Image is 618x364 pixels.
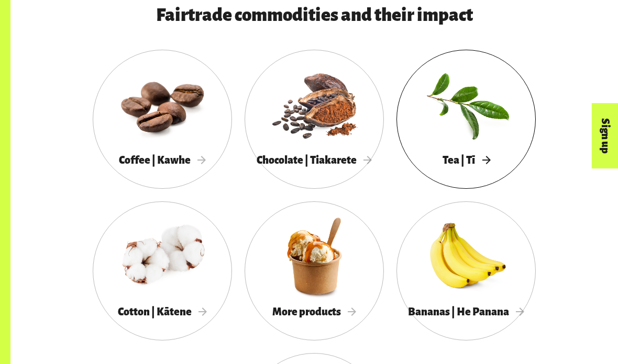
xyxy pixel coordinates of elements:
a: Tea | Tī [396,50,536,189]
a: More products [245,201,384,340]
a: Bananas | He Panana [396,201,536,340]
span: Bananas | He Panana [408,306,524,317]
span: Chocolate | Tiakarete [257,154,372,166]
h3: Fairtrade commodities and their impact [69,5,559,25]
a: Chocolate | Tiakarete [245,50,384,189]
a: Cotton | Kātene [93,201,232,340]
span: More products [272,306,356,317]
span: Coffee | Kawhe [119,154,206,166]
span: Tea | Tī [443,154,490,166]
a: Coffee | Kawhe [93,50,232,189]
span: Cotton | Kātene [118,306,207,317]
